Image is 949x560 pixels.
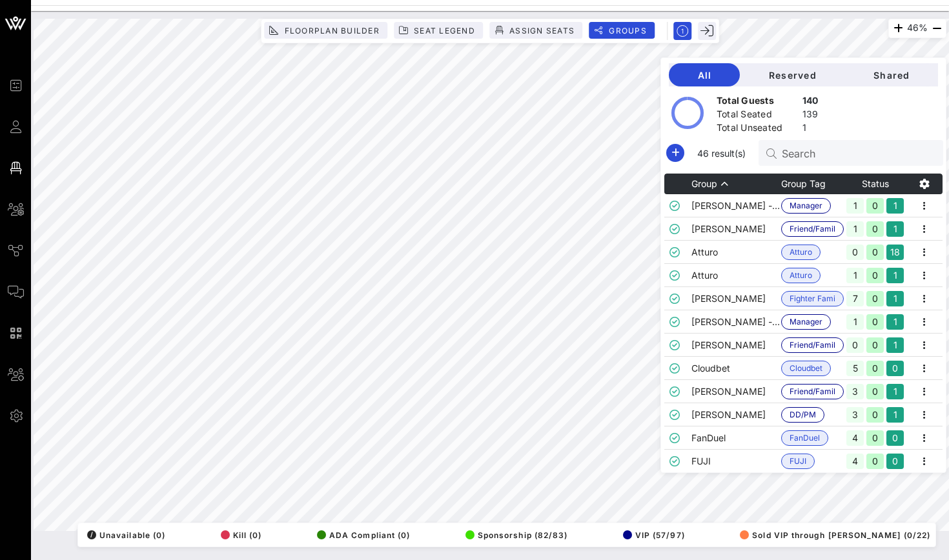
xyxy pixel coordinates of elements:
[886,361,904,376] div: 0
[691,287,781,310] td: [PERSON_NAME]
[623,530,685,540] span: VIP (57/97)
[750,70,834,81] span: Reserved
[866,430,884,446] div: 0
[413,26,475,35] span: Seat Legend
[866,268,884,283] div: 0
[509,26,575,35] span: Assign Seats
[846,314,864,330] div: 1
[691,357,781,380] td: Cloudbet
[846,361,864,376] div: 5
[608,26,647,35] span: Groups
[692,146,751,160] span: 46 result(s)
[679,70,730,81] span: All
[691,264,781,287] td: Atturo
[619,526,685,544] button: VIP (57/97)
[489,22,582,39] button: Assign Seats
[669,63,740,86] button: All
[691,310,781,334] td: [PERSON_NAME] - Fighter Manager
[691,217,781,241] td: [PERSON_NAME]
[846,337,864,353] div: 0
[790,222,835,236] span: Friend/Family
[846,198,864,214] div: 1
[844,63,938,86] button: Shared
[465,530,567,540] span: Sponsorship (82/83)
[886,384,904,399] div: 1
[790,431,820,445] span: FanDuel
[886,268,904,283] div: 1
[691,380,781,403] td: [PERSON_NAME]
[866,337,884,353] div: 0
[886,337,904,353] div: 1
[846,221,864,237] div: 1
[886,221,904,237] div: 1
[886,407,904,423] div: 1
[740,530,930,540] span: Sold VIP through [PERSON_NAME] (0/22)
[790,268,812,283] span: Atturo
[790,408,816,422] span: DD/PM
[691,241,781,264] td: Atturo
[846,384,864,399] div: 3
[886,314,904,330] div: 1
[264,22,387,39] button: Floorplan Builder
[888,19,946,38] div: 46%
[866,198,884,214] div: 0
[866,407,884,423] div: 0
[83,526,165,544] button: /Unavailable (0)
[717,108,797,124] div: Total Seated
[886,245,904,260] div: 18
[886,430,904,446] div: 0
[717,121,797,137] div: Total Unseated
[790,292,835,306] span: Fighter Family
[790,338,835,352] span: Friend/Family
[691,426,781,450] td: FanDuel
[886,454,904,469] div: 0
[691,450,781,473] td: FUJI
[790,385,835,399] span: Friend/Family
[394,22,483,39] button: Seat Legend
[844,174,906,194] th: Status
[866,454,884,469] div: 0
[317,530,410,540] span: ADA Compliant (0)
[691,403,781,426] td: [PERSON_NAME]
[781,174,844,194] th: Group Tag
[866,291,884,306] div: 0
[691,334,781,357] td: [PERSON_NAME]
[790,361,822,375] span: Cloudbet
[866,221,884,237] div: 0
[87,530,165,540] span: Unavailable (0)
[846,245,864,260] div: 0
[886,198,904,214] div: 1
[846,407,864,423] div: 3
[717,94,797,110] div: Total Guests
[217,526,262,544] button: Kill (0)
[846,454,864,469] div: 4
[866,384,884,399] div: 0
[691,194,781,217] td: [PERSON_NAME] - Fighter Manager
[886,291,904,306] div: 1
[802,108,819,124] div: 139
[736,526,930,544] button: Sold VIP through [PERSON_NAME] (0/22)
[846,291,864,306] div: 7
[846,268,864,283] div: 1
[691,174,781,194] th: Group: Sorted ascending. Activate to sort descending.
[87,530,96,539] div: /
[802,94,819,110] div: 140
[866,245,884,260] div: 0
[691,178,717,189] span: Group
[589,22,655,39] button: Groups
[846,430,864,446] div: 4
[462,526,567,544] button: Sponsorship (82/83)
[740,63,844,86] button: Reserved
[802,121,819,137] div: 1
[866,361,884,376] div: 0
[790,315,822,329] span: Manager
[221,530,262,540] span: Kill (0)
[855,70,928,81] span: Shared
[313,526,410,544] button: ADA Compliant (0)
[790,454,806,468] span: FUJI
[790,199,822,213] span: Manager
[283,26,380,35] span: Floorplan Builder
[781,178,826,189] span: Group Tag
[790,245,812,259] span: Atturo
[866,314,884,330] div: 0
